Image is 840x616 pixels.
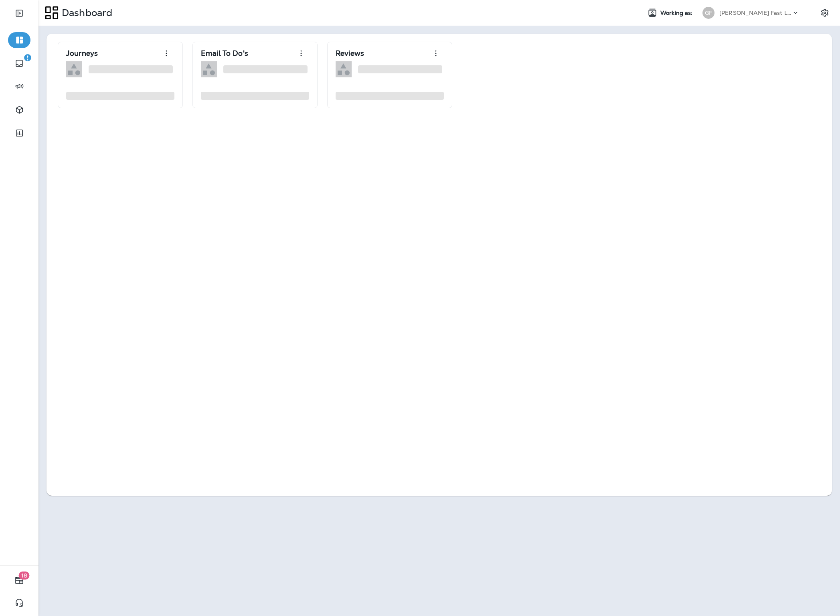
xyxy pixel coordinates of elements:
p: Email To Do's [201,49,248,57]
p: Reviews [336,49,364,57]
span: Working as: [660,10,694,16]
span: 18 [19,572,30,580]
p: Dashboard [59,7,112,19]
div: GF [702,7,715,19]
button: Expand Sidebar [8,5,30,21]
button: 18 [8,572,30,588]
p: Journeys [66,49,98,57]
p: [PERSON_NAME] Fast Lube dba [PERSON_NAME] [719,10,791,16]
button: Settings [818,6,832,20]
